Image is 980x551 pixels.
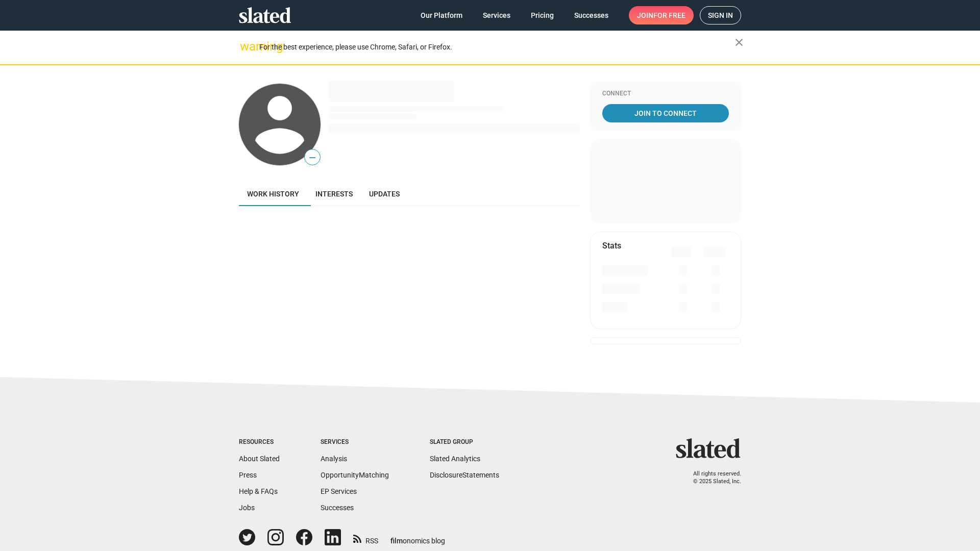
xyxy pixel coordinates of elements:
mat-icon: warning [240,40,252,53]
div: For the best experience, please use Chrome, Safari, or Firefox. [259,40,735,54]
span: Services [483,6,510,24]
a: Successes [321,504,354,512]
span: Updates [369,190,400,198]
a: filmonomics blog [390,528,445,546]
span: Join [637,6,685,24]
a: Analysis [321,455,347,463]
span: film [390,537,403,545]
div: Slated Group [430,438,499,446]
span: — [305,151,320,164]
span: Successes [574,6,608,24]
span: Sign in [708,7,733,24]
a: EP Services [321,487,357,495]
a: Updates [361,182,408,206]
p: All rights reserved. © 2025 Slated, Inc. [682,470,741,485]
a: RSS [353,530,378,546]
a: Help & FAQs [239,487,278,495]
span: Pricing [531,6,554,24]
a: Work history [239,182,307,206]
a: Interests [307,182,361,206]
span: Our Platform [421,6,462,24]
mat-icon: close [733,36,745,48]
a: About Slated [239,455,280,463]
mat-card-title: Stats [602,240,621,251]
a: Jobs [239,504,255,512]
a: Press [239,471,257,479]
a: Successes [566,6,617,24]
a: OpportunityMatching [321,471,389,479]
a: Join To Connect [602,104,729,122]
div: Connect [602,90,729,98]
span: for free [653,6,685,24]
span: Work history [247,190,299,198]
div: Services [321,438,389,446]
a: DisclosureStatements [430,471,499,479]
a: Slated Analytics [430,455,480,463]
a: Services [475,6,519,24]
a: Sign in [700,6,741,24]
span: Interests [315,190,353,198]
span: Join To Connect [604,104,727,122]
a: Joinfor free [629,6,694,24]
a: Our Platform [412,6,471,24]
div: Resources [239,438,280,446]
a: Pricing [523,6,562,24]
